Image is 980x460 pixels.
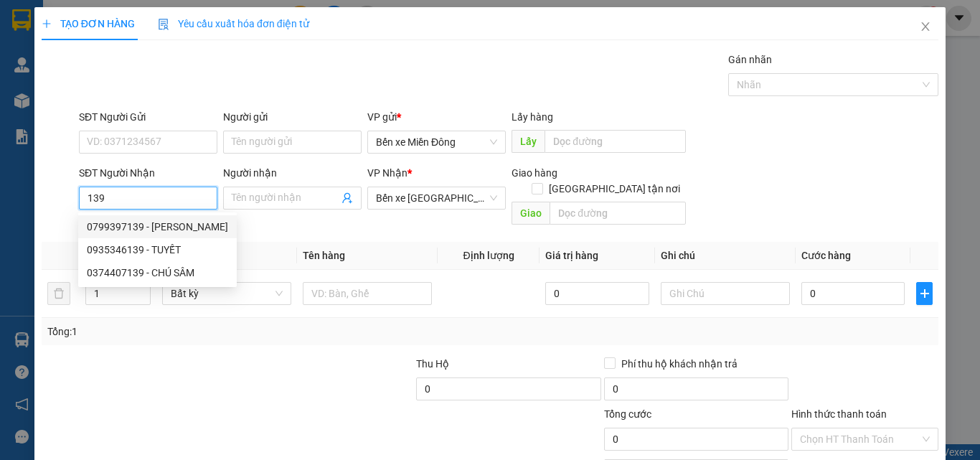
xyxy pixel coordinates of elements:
span: Phí thu hộ khách nhận trả [616,356,743,372]
img: icon [158,19,169,30]
div: SĐT Người Nhận [79,165,217,181]
label: Gán nhãn [728,54,772,65]
span: Giao hàng [512,167,557,179]
li: VP Bến xe [GEOGRAPHIC_DATA] [99,78,191,125]
span: Lấy hàng [512,111,553,123]
div: Người gửi [223,109,362,125]
input: Ghi Chú [661,282,790,305]
span: [GEOGRAPHIC_DATA] tận nơi [543,181,686,197]
div: 0935346139 - TUYẾT [78,238,237,261]
div: 0374407139 - CHÚ SÂM [87,265,228,281]
button: plus [916,282,933,305]
span: Giao [512,202,550,225]
div: SĐT Người Gửi [79,109,217,125]
input: Dọc đường [550,202,686,225]
div: 0799397139 - ANH VŨ [78,215,237,238]
span: Giá trị hàng [545,250,598,261]
span: Bến xe Miền Đông [376,131,497,153]
div: VP gửi [367,109,506,125]
span: close [920,21,931,32]
span: Tên hàng [303,250,345,261]
input: VD: Bàn, Ghế [303,282,432,305]
div: Tổng: 1 [47,324,380,339]
span: plus [42,19,52,29]
span: VP Nhận [367,167,407,179]
span: TẠO ĐƠN HÀNG [42,18,135,29]
span: Cước hàng [801,250,851,261]
span: Thu Hộ [416,358,449,370]
li: VP Bến xe Miền Đông [7,78,99,109]
div: 0935346139 - TUYẾT [87,242,228,258]
button: Close [905,7,946,47]
span: plus [917,288,932,299]
label: Hình thức thanh toán [791,408,887,420]
button: delete [47,282,70,305]
div: Người nhận [223,165,362,181]
th: Ghi chú [655,242,796,270]
span: Yêu cầu xuất hóa đơn điện tử [158,18,309,29]
input: 0 [545,282,649,305]
div: 0374407139 - CHÚ SÂM [78,261,237,284]
div: 0799397139 - [PERSON_NAME] [87,219,228,235]
span: Bất kỳ [171,283,283,304]
input: Dọc đường [545,130,686,153]
span: Định lượng [463,250,514,261]
span: Tổng cước [604,408,651,420]
span: Lấy [512,130,545,153]
span: Bến xe Quảng Ngãi [376,187,497,209]
span: user-add [341,192,353,204]
li: Rạng Đông Buslines [7,7,208,61]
